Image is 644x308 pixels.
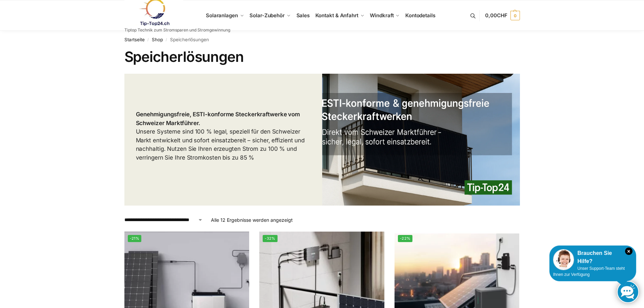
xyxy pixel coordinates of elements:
[485,12,507,19] span: 0,00
[312,0,367,31] a: Kontakt & Anfahrt
[211,216,293,223] p: Alle 12 Ergebnisse werden angezeigt
[405,12,435,19] span: Kontodetails
[497,12,507,19] span: CHF
[322,74,520,206] img: Die Nummer 1 in der Schweiz für 100 % legale
[247,0,293,31] a: Solar-Zubehör
[315,12,358,19] span: Kontakt & Anfahrt
[296,12,310,19] span: Sales
[136,111,305,161] span: Unsere Systeme sind 100 % legal, speziell für den Schweizer Markt entwickelt und sofort einsatzbe...
[293,0,312,31] a: Sales
[553,266,625,277] span: Unser Support-Team steht Ihnen zur Verfügung
[124,37,145,42] a: Startseite
[163,37,170,43] span: /
[249,12,285,19] span: Solar-Zubehör
[510,11,520,20] span: 0
[206,12,238,19] span: Solaranlagen
[403,0,438,31] a: Kontodetails
[124,31,520,48] nav: Breadcrumb
[553,249,633,265] div: Brauchen Sie Hilfe?
[145,37,152,43] span: /
[124,216,203,223] select: Shop-Reihenfolge
[625,247,633,255] i: Schließen
[152,37,163,42] a: Shop
[370,12,393,19] span: Windkraft
[124,48,520,65] h1: Speicherlösungen
[553,249,574,270] img: Customer service
[367,0,403,31] a: Windkraft
[124,28,230,32] p: Tiptop Technik zum Stromsparen und Stromgewinnung
[136,111,300,126] strong: Genehmigungsfreie, ESTI-konforme Steckerkraftwerke vom Schweizer Marktführer.
[485,5,520,26] a: 0,00CHF 0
